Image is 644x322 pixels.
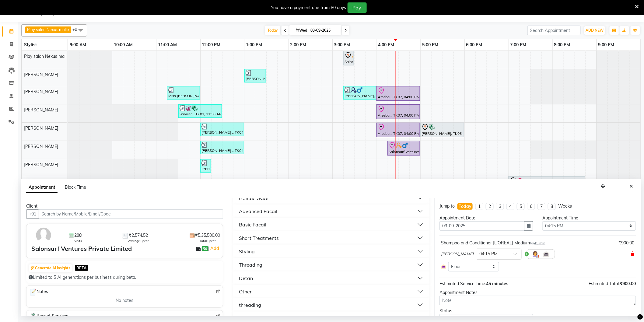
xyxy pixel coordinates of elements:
[439,221,524,231] input: yyyy-mm-dd
[35,226,52,244] img: avatar
[441,251,474,257] span: [PERSON_NAME]
[26,209,39,219] button: +91
[112,40,134,49] a: 10:00 AM
[72,27,82,32] span: +9
[589,281,620,286] span: Estimated Total:
[377,124,419,136] div: Areeba ., TK07, 04:00 PM-05:00 PM, Hair Cut [DEMOGRAPHIC_DATA] (Senior Stylist)
[239,261,263,268] div: Threading
[31,244,132,253] div: Salonsurf Ventures Private Limited
[543,250,550,258] img: Interior.png
[236,286,427,297] button: Other
[29,288,48,296] span: Notes
[627,182,636,191] button: Close
[344,87,376,99] div: [PERSON_NAME], TK08, 03:15 PM-04:00 PM, Hair Cut-Boy senior stylist
[236,206,427,217] button: Advanced Facail
[236,233,427,243] button: Short Treatments
[509,177,585,190] div: [PERSON_NAME], TK10, 07:00 PM-08:45 PM, Gel Nail Refills
[534,241,545,245] span: 45 min
[74,232,82,239] span: 208
[509,40,528,49] a: 7:00 PM
[542,215,636,221] div: Appointment Time
[377,87,419,100] div: Areeba ., TK07, 04:00 PM-05:00 PM, Hair Cut [DEMOGRAPHIC_DATA] (Senior Stylist)
[584,26,605,35] button: ADD NEW
[271,5,346,11] div: You have a payment due from 80 days
[333,40,352,49] a: 3:00 PM
[465,40,484,49] a: 6:00 PM
[116,297,133,304] span: No notes
[24,162,58,167] span: [PERSON_NAME]
[597,40,616,49] a: 9:00 PM
[532,250,539,258] img: Hairdresser.png
[27,27,67,32] span: Play salon Nexus mall
[239,288,252,295] div: Other
[245,70,265,82] div: [PERSON_NAME] ., TK04, 01:00 PM-01:30 PM, [PERSON_NAME] Shaping
[537,203,545,210] li: 7
[421,40,440,49] a: 5:00 PM
[29,264,72,272] button: Generate AI Insights
[244,40,264,49] a: 1:00 PM
[26,203,223,209] div: Client
[506,203,514,210] li: 4
[156,40,178,49] a: 11:00 AM
[388,142,419,155] div: Salonsurf Ventures Private Limited, TK09, 04:15 PM-05:00 PM, Shampoo and Conditioner [L'OREAL] Me...
[24,42,37,47] span: Stylist
[201,160,210,172] div: [PERSON_NAME], TK05, 12:00 PM-12:15 PM, 3G upper lip
[24,72,58,77] span: [PERSON_NAME]
[553,40,572,49] a: 8:00 PM
[68,40,88,49] a: 9:00 AM
[201,124,243,135] div: [PERSON_NAME] ., TK04, 12:00 PM-01:00 PM, Hair Cut [DEMOGRAPHIC_DATA] (Senior Stylist)
[201,40,222,49] a: 12:00 PM
[39,209,223,219] input: Search by Name/Mobile/Email/Code
[289,40,308,49] a: 2:00 PM
[348,2,367,13] button: Pay
[517,203,525,210] li: 5
[619,240,635,246] div: ₹900.00
[548,203,556,210] li: 8
[439,289,636,296] div: Appointment Notes
[236,299,427,310] button: threading
[527,203,535,210] li: 6
[239,208,278,215] div: Advanced Facail
[558,203,572,209] div: Weeks
[24,125,58,131] span: [PERSON_NAME]
[129,232,148,239] span: ₹2,574.52
[421,124,464,136] div: [PERSON_NAME], TK06, 05:00 PM-06:00 PM, INOA Root Touch-Up Long
[441,264,446,269] img: Interior.png
[294,28,309,33] span: Wed
[265,26,280,35] span: Today
[65,184,86,190] span: Block Time
[24,144,58,149] span: [PERSON_NAME]
[309,26,339,35] input: 2025-09-03
[24,54,66,59] span: Play salon Nexus mall
[376,40,396,49] a: 4:00 PM
[377,105,419,118] div: Areeba ., TK07, 04:00 PM-05:00 PM, Hair Cut [DEMOGRAPHIC_DATA] (Senior Stylist)
[586,28,604,33] span: ADD NEW
[208,245,220,252] span: |
[344,52,353,65] div: Salonsurf Ventures Private Limited, TK02, 03:15 PM-03:30 PM, Shampoo and conditioner [KERASTASE] ...
[475,203,483,210] li: 1
[441,240,545,246] div: Shampoo and Conditioner [L'OREAL] Medium
[74,239,82,243] span: Visits
[486,203,494,210] li: 2
[496,203,504,210] li: 3
[209,245,220,252] a: Add
[439,203,455,209] div: Jump to
[439,308,533,314] div: Status
[128,239,149,243] span: Average Spent
[439,215,533,221] div: Appointment Date
[439,281,486,286] span: Estimated Service Time:
[200,239,216,243] span: Total Spent
[239,315,259,322] div: Package
[486,281,508,286] span: 45 minutes
[236,219,427,230] button: Basic Facail
[75,265,88,271] span: BETA
[239,301,261,309] div: threading
[239,248,255,255] div: Styling
[530,241,545,245] small: for
[26,182,58,193] span: Appointment
[24,107,58,113] span: [PERSON_NAME]
[24,89,58,94] span: [PERSON_NAME]
[202,246,208,251] span: ₹0
[201,142,243,153] div: [PERSON_NAME] ., TK04, 12:00 PM-01:00 PM, Head & Shoulder,Men's Shampoo and Styling
[29,313,68,320] span: Recent Services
